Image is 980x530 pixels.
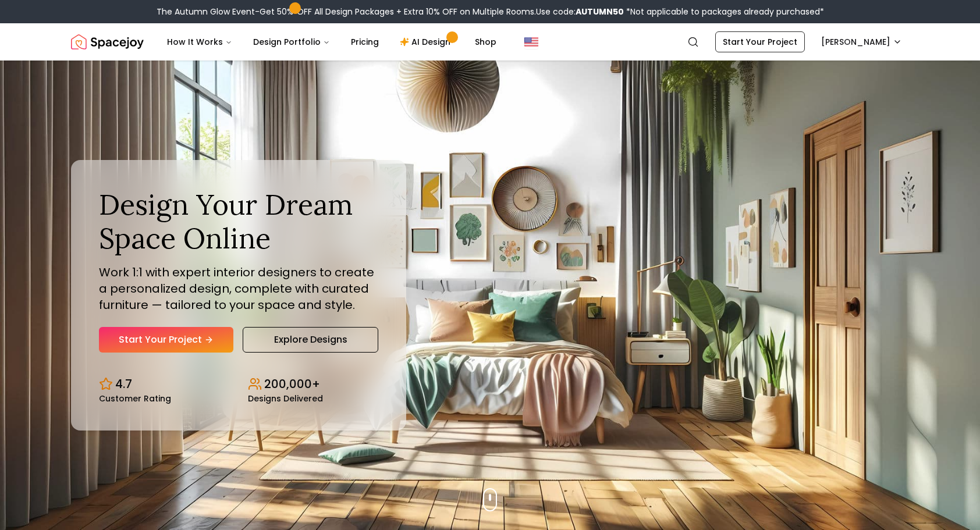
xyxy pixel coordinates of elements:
button: How It Works [158,30,242,54]
small: Designs Delivered [248,394,323,403]
button: Design Portfolio [244,30,339,54]
a: Spacejoy [71,30,144,54]
a: Pricing [342,30,388,54]
a: Explore Designs [243,327,378,353]
a: AI Design [390,30,463,54]
a: Start Your Project [99,327,233,353]
nav: Global [71,23,909,61]
span: Use code: [536,6,624,17]
p: 4.7 [115,376,132,392]
p: 200,000+ [264,376,320,392]
img: United States [524,35,538,49]
span: *Not applicable to packages already purchased* [624,6,824,17]
h1: Design Your Dream Space Online [99,188,378,255]
small: Customer Rating [99,394,171,403]
img: Spacejoy Logo [71,30,144,54]
div: Design stats [99,367,378,403]
b: AUTUMN50 [576,6,624,17]
button: [PERSON_NAME] [814,31,909,52]
div: The Autumn Glow Event-Get 50% OFF All Design Packages + Extra 10% OFF on Multiple Rooms. [157,6,824,17]
nav: Main [158,30,506,54]
a: Shop [466,30,506,54]
p: Work 1:1 with expert interior designers to create a personalized design, complete with curated fu... [99,264,378,313]
a: Start Your Project [715,31,805,52]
